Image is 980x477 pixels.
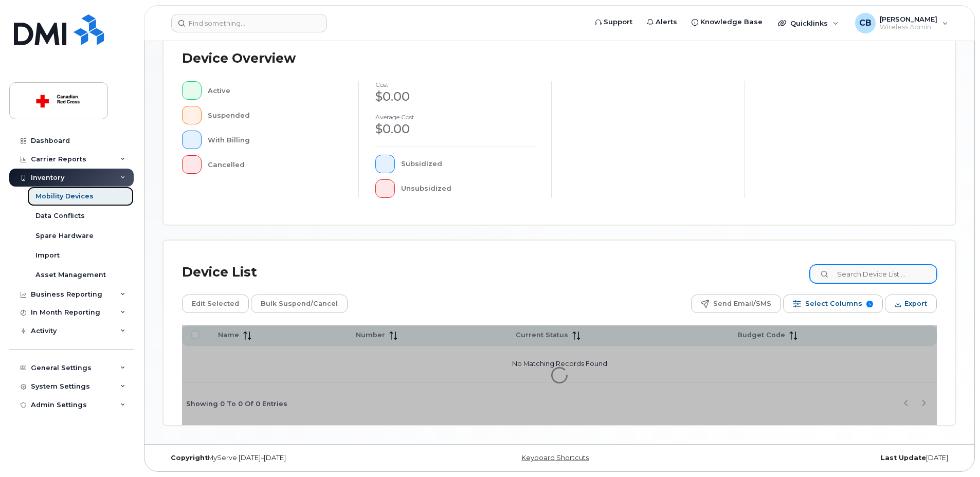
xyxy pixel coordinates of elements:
[880,23,937,31] span: Wireless Admin
[885,295,937,313] button: Export
[375,88,535,105] div: $0.00
[805,296,862,311] span: Select Columns
[656,17,677,27] span: Alerts
[881,454,926,462] strong: Last Update
[604,17,632,27] span: Support
[640,12,684,32] a: Alerts
[691,295,781,313] button: Send Email/SMS
[375,81,535,88] h4: cost
[790,19,828,27] span: Quicklinks
[171,14,327,32] input: Find something...
[375,114,535,120] h4: Average cost
[208,81,342,100] div: Active
[771,13,846,33] div: Quicklinks
[848,13,955,33] div: Corinne Burke
[859,17,872,29] span: CB
[700,17,763,27] span: Knowledge Base
[251,295,348,313] button: Bulk Suspend/Cancel
[692,454,956,462] div: [DATE]
[261,296,338,311] span: Bulk Suspend/Cancel
[163,454,427,462] div: MyServe [DATE]–[DATE]
[208,155,342,174] div: Cancelled
[208,106,342,124] div: Suspended
[684,12,770,32] a: Knowledge Base
[521,454,589,462] a: Keyboard Shortcuts
[182,259,257,286] div: Device List
[401,179,535,198] div: Unsubsidized
[713,296,771,311] span: Send Email/SMS
[171,454,208,462] strong: Copyright
[182,295,249,313] button: Edit Selected
[880,15,937,23] span: [PERSON_NAME]
[401,155,535,173] div: Subsidized
[904,296,927,311] span: Export
[783,295,883,313] button: Select Columns 5
[588,12,640,32] a: Support
[192,296,239,311] span: Edit Selected
[810,265,937,283] input: Search Device List ...
[866,301,873,307] span: 5
[182,45,296,72] div: Device Overview
[208,131,342,149] div: With Billing
[375,120,535,138] div: $0.00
